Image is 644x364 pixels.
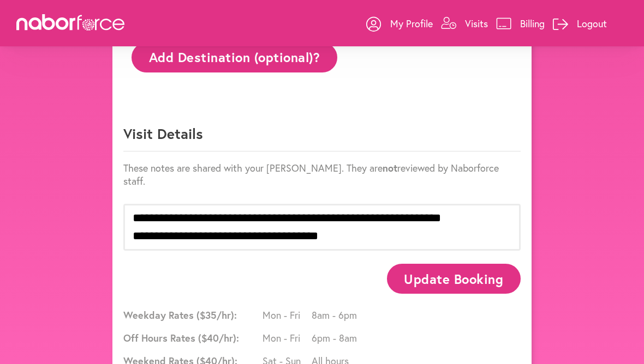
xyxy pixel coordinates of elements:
a: Visits [441,7,488,40]
p: Visits [465,17,488,30]
p: Visit Details [123,124,521,151]
span: Weekday Rates [123,308,260,321]
a: Billing [496,7,545,40]
span: Mon - Fri [263,308,312,321]
span: 6pm - 8am [312,331,361,344]
p: These notes are shared with your [PERSON_NAME]. They are reviewed by Naborforce staff. [123,161,521,187]
p: My Profile [390,17,433,30]
p: Billing [520,17,545,30]
span: 8am - 6pm [312,308,361,321]
button: Update Booking [387,264,521,294]
a: Logout [553,7,607,40]
strong: not [383,161,397,174]
span: ($ 40 /hr): [198,331,239,344]
p: Logout [577,17,607,30]
button: Add Destination (optional)? [132,43,337,72]
span: Mon - Fri [263,331,312,344]
span: Off Hours Rates [123,331,260,344]
span: ($ 35 /hr): [196,308,237,321]
a: My Profile [366,7,433,40]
